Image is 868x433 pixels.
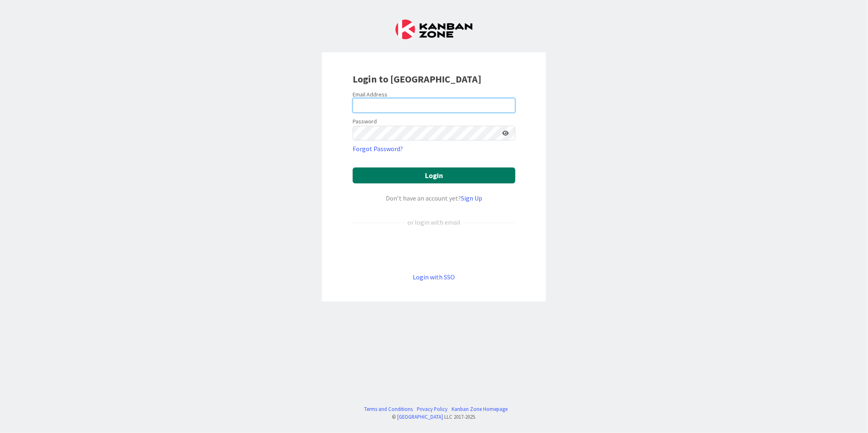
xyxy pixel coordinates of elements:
[360,413,508,421] div: © LLC 2017- 2025 .
[353,73,481,85] b: Login to [GEOGRAPHIC_DATA]
[417,405,448,413] a: Privacy Policy
[365,405,413,413] a: Terms and Conditions
[349,241,519,259] iframe: Sign in with Google Button
[413,273,455,281] a: Login with SSO
[353,117,377,126] label: Password
[396,20,472,39] img: Kanban Zone
[461,194,482,202] a: Sign Up
[397,413,443,420] a: [GEOGRAPHIC_DATA]
[353,91,387,98] label: Email Address
[353,193,515,203] div: Don’t have an account yet?
[353,144,403,154] a: Forgot Password?
[353,167,515,183] button: Login
[452,405,508,413] a: Kanban Zone Homepage
[405,217,463,227] div: or login with email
